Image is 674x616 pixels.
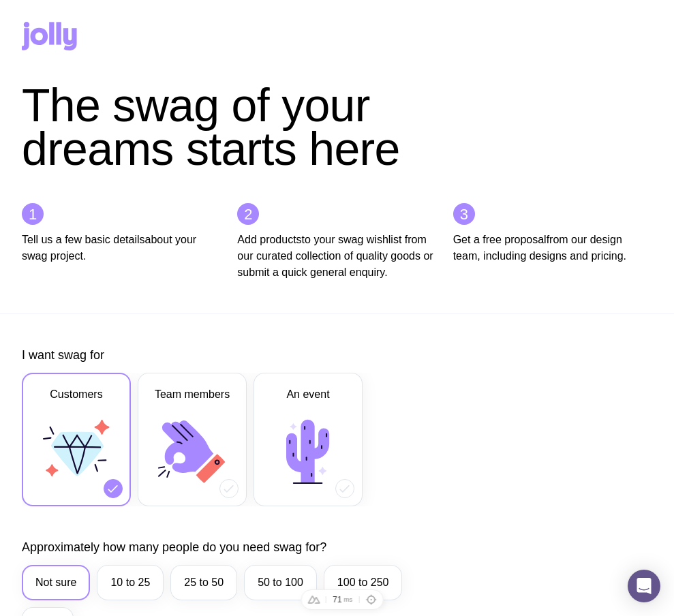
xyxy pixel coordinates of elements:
[22,539,326,555] label: Approximately how many people do you need swag for?
[22,565,90,600] label: Not sure
[97,565,164,600] label: 10 to 25
[155,386,230,403] span: Team members
[453,234,547,245] strong: Get a free proposal
[22,347,104,363] label: I want swag for
[22,234,145,245] strong: Tell us a few basic details
[50,386,102,403] span: Customers
[286,386,329,403] span: An event
[324,565,403,600] label: 100 to 250
[170,565,237,600] label: 25 to 50
[22,79,400,174] span: The swag of your dreams starts here
[244,565,317,600] label: 50 to 100
[237,234,301,245] strong: Add products
[453,232,652,264] p: from our design team, including designs and pricing.
[237,232,436,281] p: to your swag wishlist from our curated collection of quality goods or submit a quick general enqu...
[628,570,660,602] div: Open Intercom Messenger
[22,232,221,264] p: about your swag project.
